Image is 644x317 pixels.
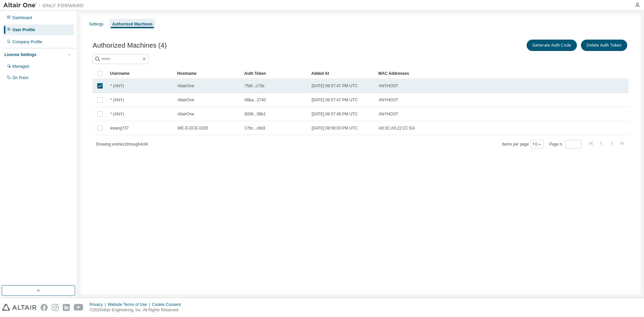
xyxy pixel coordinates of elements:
img: youtube.svg [74,304,84,311]
img: instagram.svg [52,304,59,311]
span: A8:3C:A5:22:CC:EA [379,125,415,131]
span: [DATE] 06:57:49 PM UTC [312,111,358,117]
span: AltairOne [177,97,194,103]
div: Managed [12,64,29,69]
span: Items per page [502,140,543,149]
div: Auth Token [244,68,306,79]
button: Delete Auth Token [581,40,627,51]
span: Authorized Machines (4) [93,42,167,49]
span: Showing entries 1 through 4 of 4 [96,142,148,147]
div: Username [110,68,172,79]
div: On Prem [12,75,29,81]
span: [DATE] 06:57:47 PM UTC [312,97,358,103]
p: © 2025 Altair Engineering, Inc. All Rights Reserved. [90,307,185,313]
button: Generate Auth Code [527,40,577,51]
div: User Profile [12,27,35,33]
span: AltairOne [177,83,194,89]
button: 10 [533,142,542,147]
div: MAC Addresses [378,68,558,79]
span: * (ANY) [110,97,124,103]
span: ANYHOST [379,111,398,117]
span: Page n. [549,140,581,149]
span: ANYHOST [379,83,398,89]
span: AltairOne [177,111,194,117]
span: 9206...58b1 [245,111,266,117]
span: kwang737 [110,125,129,131]
span: 75df...c72e [245,83,264,89]
img: facebook.svg [41,304,48,311]
span: WE-D-ECE-0205 [177,125,208,131]
div: Website Terms of Use [108,302,152,307]
span: * (ANY) [110,83,124,89]
span: 06ba...2740 [245,97,266,103]
img: linkedin.svg [63,304,70,311]
span: 17bc...c8d3 [245,125,265,131]
div: Settings [89,21,103,27]
div: License Settings [4,52,36,57]
span: * (ANY) [110,111,124,117]
img: altair_logo.svg [2,304,37,311]
div: Privacy [90,302,108,307]
div: Cookie Consent [152,302,184,307]
div: Company Profile [12,39,42,45]
span: [DATE] 08:58:03 PM UTC [312,125,358,131]
div: Added At [311,68,373,79]
img: Altair One [3,2,87,9]
span: [DATE] 06:57:47 PM UTC [312,83,358,89]
span: ANYHOST [379,97,398,103]
div: Dashboard [12,15,32,20]
div: Hostname [177,68,239,79]
div: Authorized Machines [112,21,153,27]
